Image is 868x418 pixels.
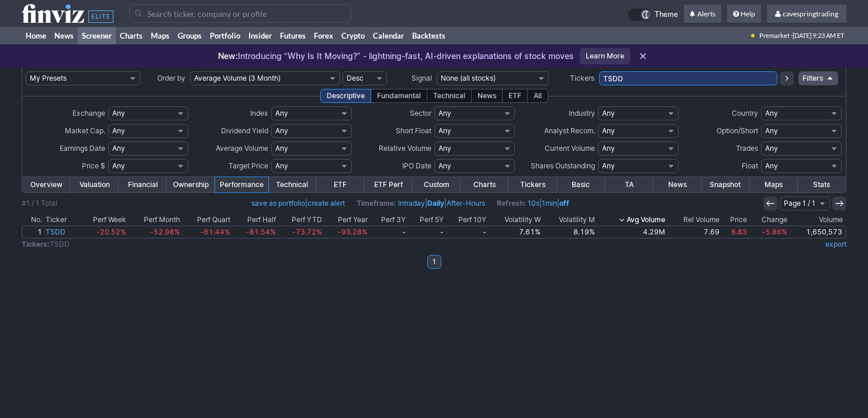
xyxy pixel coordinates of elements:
a: 1 [427,255,441,269]
a: Daily [427,199,444,208]
a: Snapshot [701,177,749,192]
span: Current Volume [545,144,595,153]
a: -81.54% [232,226,278,238]
span: New: [218,51,238,61]
a: 8.83 [721,226,749,238]
a: ETF Perf [364,177,412,192]
th: Volatility W [488,214,542,226]
a: -52.98% [128,226,182,238]
th: Perf 3Y [369,214,407,226]
a: 1 [22,226,44,238]
a: News [653,177,701,192]
a: -61.44% [182,226,232,238]
span: -81.54% [246,227,276,236]
a: Ownership [167,177,215,192]
a: Financial [119,177,167,192]
a: Custom [413,177,461,192]
a: 1min [542,199,557,208]
a: Performance [215,177,268,192]
th: Perf Month [128,214,182,226]
span: Industry [569,109,595,118]
a: 7.61% [488,226,542,238]
a: create alert [307,199,345,208]
a: Groups [174,27,206,44]
a: Tickers [509,177,556,192]
th: Perf YTD [278,214,324,226]
span: Index [250,109,268,118]
th: Rel Volume [667,214,721,226]
a: Backtests [408,27,449,44]
a: Stats [798,177,846,192]
a: 7.69 [667,226,721,238]
span: cavespringtrading [783,9,838,18]
b: Timeframe: [357,199,396,208]
a: Overview [22,177,70,192]
th: Perf Quart [182,214,232,226]
a: -5.86% [749,226,789,238]
div: Descriptive [320,89,371,103]
a: Valuation [70,177,118,192]
a: Maps [749,177,797,192]
a: Maps [147,27,174,44]
div: ETF [502,89,528,103]
a: -73.72% [278,226,324,238]
span: | | [497,198,569,209]
b: Refresh: [497,199,526,208]
b: Tickers: [22,240,50,248]
a: Basic [557,177,605,192]
div: Fundamental [371,89,427,103]
a: 1,650,573 [789,226,846,238]
span: Dividend Yield [221,126,268,135]
a: Filters [798,71,838,85]
th: Price [721,214,749,226]
span: Float [742,161,758,170]
span: | [251,198,345,209]
span: | | [357,198,485,209]
a: Charts [461,177,509,192]
span: IPO Date [402,161,431,170]
span: [DATE] 9:23 AM ET [793,27,844,44]
th: Perf 5Y [407,214,445,226]
a: TA [605,177,653,192]
span: Theme [655,8,678,21]
a: Calendar [369,27,408,44]
td: TSDD [22,239,594,250]
a: Intraday [398,199,425,208]
a: export [825,240,846,248]
th: Change [749,214,789,226]
th: Volume [789,214,846,226]
a: Help [727,5,761,23]
span: Order by [157,74,185,82]
span: Signal [411,74,432,82]
a: - [369,226,407,238]
th: Volatility M [542,214,597,226]
a: Learn More [580,48,630,64]
th: Perf Week [78,214,128,226]
b: 1 [433,255,436,269]
span: Premarket · [759,27,793,44]
a: Technical [268,177,316,192]
a: Insider [244,27,276,44]
a: Futures [276,27,310,44]
span: Option/Short [717,126,758,135]
a: ETF [316,177,364,192]
input: Search [129,4,351,23]
th: Perf Year [324,214,369,226]
a: News [50,27,78,44]
a: Crypto [337,27,369,44]
a: Home [22,27,50,44]
span: Relative Volume [379,144,431,153]
div: News [471,89,503,103]
th: Avg Volume [597,214,667,226]
div: #1 / 1 Total [22,198,57,209]
span: -5.86% [762,227,787,236]
span: Sector [410,109,431,118]
span: -61.44% [200,227,230,236]
a: Forex [310,27,337,44]
a: save as portfolio [251,199,305,208]
th: Ticker [44,214,77,226]
span: -73.72% [292,227,322,236]
span: 8.83 [731,227,747,236]
p: Introducing “Why Is It Moving?” - lightning-fast, AI-driven explanations of stock moves [218,50,574,62]
span: Market Cap. [65,126,105,135]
